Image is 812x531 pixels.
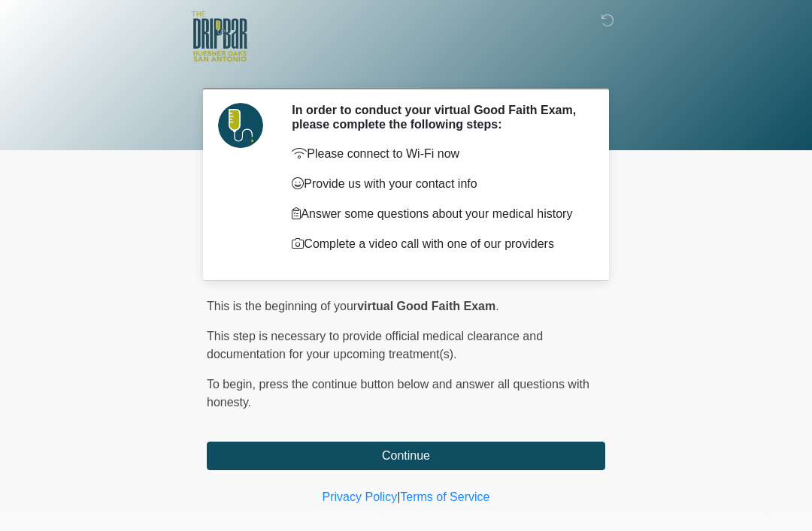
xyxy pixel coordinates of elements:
span: This step is necessary to provide official medical clearance and documentation for your upcoming ... [207,330,543,361]
h2: In order to conduct your virtual Good Faith Exam, please complete the following steps: [292,103,583,131]
a: Privacy Policy [323,490,398,503]
a: | [397,490,400,503]
span: . [495,300,498,312]
p: Please connect to Wi-Fi now [292,145,583,163]
p: Complete a video call with one of our providers [292,235,583,253]
p: Answer some questions about your medical history [292,205,583,223]
img: Agent Avatar [218,103,263,148]
span: press the continue button below and answer all questions with honesty. [207,378,589,409]
span: To begin, [207,378,259,391]
img: The DRIPBaR - The Strand at Huebner Oaks Logo [192,11,247,62]
strong: virtual Good Faith Exam [357,300,495,312]
button: Continue [207,442,605,470]
a: Terms of Service [400,490,489,503]
span: This is the beginning of your [207,300,357,312]
p: Provide us with your contact info [292,175,583,193]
